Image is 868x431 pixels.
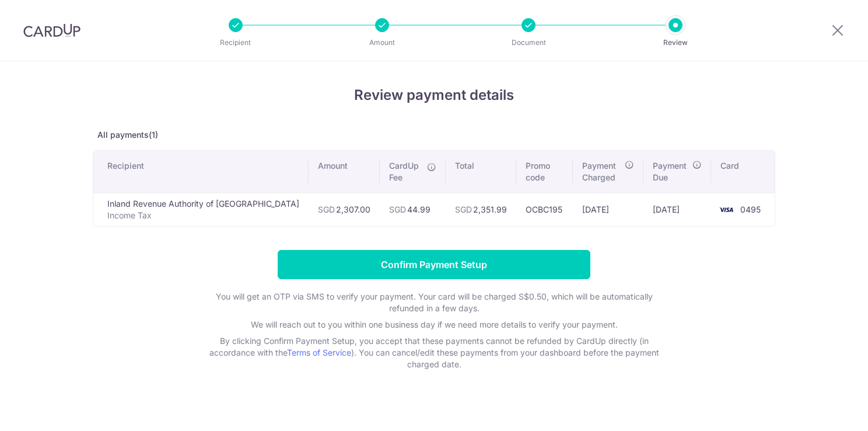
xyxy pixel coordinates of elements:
td: [DATE] [573,193,643,226]
input: Confirm Payment Setup [278,250,590,279]
p: Amount [339,37,425,48]
span: Payment Due [653,160,689,183]
p: Recipient [192,37,279,48]
h4: Review payment details [93,85,775,106]
th: Recipient [93,151,309,193]
p: Document [485,37,572,48]
a: Terms of Service [287,347,351,357]
td: 2,307.00 [309,193,380,226]
span: CardUp Fee [389,160,421,183]
span: SGD [389,204,406,214]
th: Amount [309,151,380,193]
th: Card [711,151,775,193]
span: Payment Charged [582,160,621,183]
span: 0495 [740,204,761,214]
td: 44.99 [380,193,446,226]
p: By clicking Confirm Payment Setup, you accept that these payments cannot be refunded by CardUp di... [201,335,667,370]
p: We will reach out to you within one business day if we need more details to verify your payment. [201,319,667,331]
td: Inland Revenue Authority of [GEOGRAPHIC_DATA] [93,193,309,226]
td: 2,351.99 [446,193,516,226]
iframe: Opens a widget where you can find more information [793,396,856,425]
th: Promo code [516,151,573,193]
span: SGD [455,204,472,214]
img: <span class="translation_missing" title="translation missing: en.account_steps.new_confirm_form.b... [715,203,738,217]
img: CardUp [23,23,80,37]
p: Income Tax [107,210,299,221]
th: Total [446,151,516,193]
td: OCBC195 [516,193,573,226]
p: All payments(1) [93,129,775,141]
span: SGD [318,204,335,214]
p: Review [632,37,719,48]
p: You will get an OTP via SMS to verify your payment. Your card will be charged S$0.50, which will ... [201,291,667,314]
td: [DATE] [643,193,711,226]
